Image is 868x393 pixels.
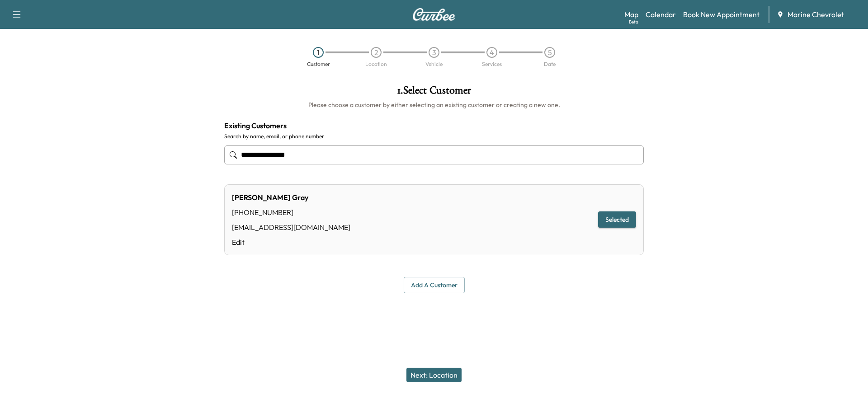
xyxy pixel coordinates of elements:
div: 5 [544,47,555,58]
h1: 1 . Select Customer [224,85,644,100]
h4: Existing Customers [224,120,644,131]
div: 1 [313,47,324,58]
div: [EMAIL_ADDRESS][DOMAIN_NAME] [232,222,350,233]
div: [PERSON_NAME] Gray [232,192,350,203]
div: Services [482,61,502,67]
div: 3 [429,47,439,58]
div: 2 [371,47,382,58]
h6: Please choose a customer by either selecting an existing customer or creating a new one. [224,100,644,109]
button: Selected [598,211,636,228]
div: Location [365,61,387,67]
div: Date [544,61,556,67]
span: Marine Chevrolet [788,9,844,20]
div: Beta [629,19,638,25]
a: Calendar [646,9,676,20]
img: Curbee Logo [412,8,456,21]
div: [PHONE_NUMBER] [232,207,350,218]
div: Vehicle [425,61,443,67]
div: Customer [307,61,330,67]
a: MapBeta [624,9,638,20]
button: Add a customer [404,277,465,294]
div: 4 [486,47,497,58]
a: Edit [232,237,350,248]
label: Search by name, email, or phone number [224,133,644,140]
button: Next: Location [406,368,462,382]
a: Book New Appointment [683,9,759,20]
